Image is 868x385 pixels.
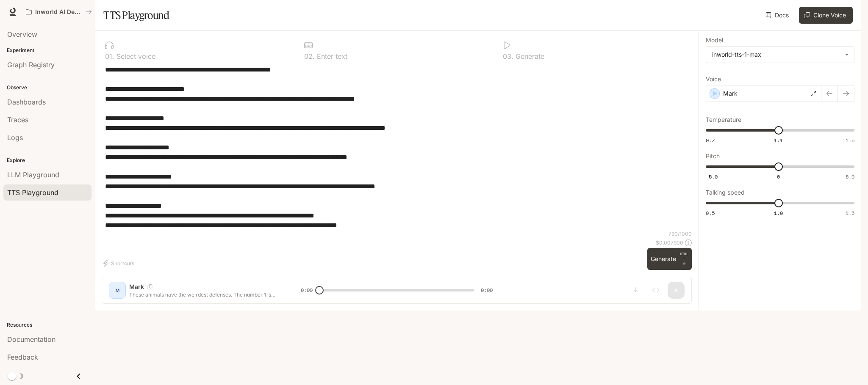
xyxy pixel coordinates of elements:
[706,76,721,82] p: Voice
[679,251,688,267] p: ⏎
[774,209,783,217] span: 1.0
[102,256,138,270] button: Shortcuts
[846,173,854,180] span: 5.0
[712,50,840,59] div: inworld-tts-1-max
[846,209,854,217] span: 1.5
[706,37,723,43] p: Model
[103,7,169,24] h1: TTS Playground
[656,239,683,246] p: $ 0.007900
[706,190,745,195] p: Talking speed
[513,53,544,60] p: Generate
[22,3,96,20] button: All workspaces
[679,251,688,261] p: CTRL +
[114,53,155,60] p: Select voice
[774,137,783,144] span: 1.1
[706,137,715,144] span: 0.7
[723,89,738,98] p: Mark
[304,53,315,60] p: 0 2 .
[706,173,718,180] span: -5.0
[706,209,715,217] span: 0.5
[105,53,114,60] p: 0 1 .
[315,53,347,60] p: Enter text
[846,137,854,144] span: 1.5
[647,248,692,270] button: GenerateCTRL +⏎
[706,153,720,159] p: Pitch
[764,7,792,24] a: Docs
[503,53,513,60] p: 0 3 .
[35,8,83,16] p: Inworld AI Demos
[668,230,692,237] p: 790 / 1000
[706,47,854,63] div: inworld-tts-1-max
[706,117,741,123] p: Temperature
[799,7,853,24] button: Clone Voice
[777,173,780,180] span: 0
